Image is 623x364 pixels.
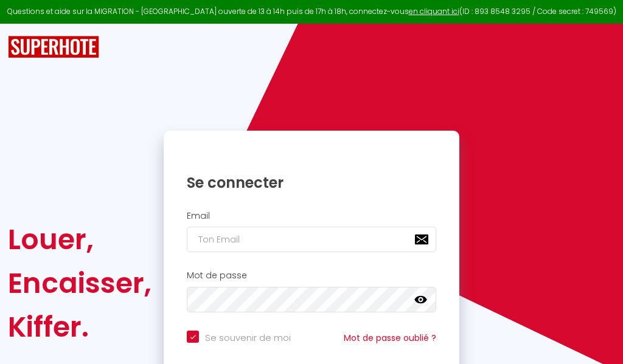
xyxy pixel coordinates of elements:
input: Ton Email [187,227,436,252]
div: Kiffer. [8,305,151,349]
h2: Mot de passe [187,270,436,281]
div: Louer, [8,218,151,261]
h2: Email [187,211,436,221]
img: SuperHote logo [8,36,99,58]
a: Mot de passe oublié ? [344,332,436,344]
div: Encaisser, [8,261,151,305]
a: en cliquant ici [409,6,459,16]
h1: Se connecter [187,173,436,192]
